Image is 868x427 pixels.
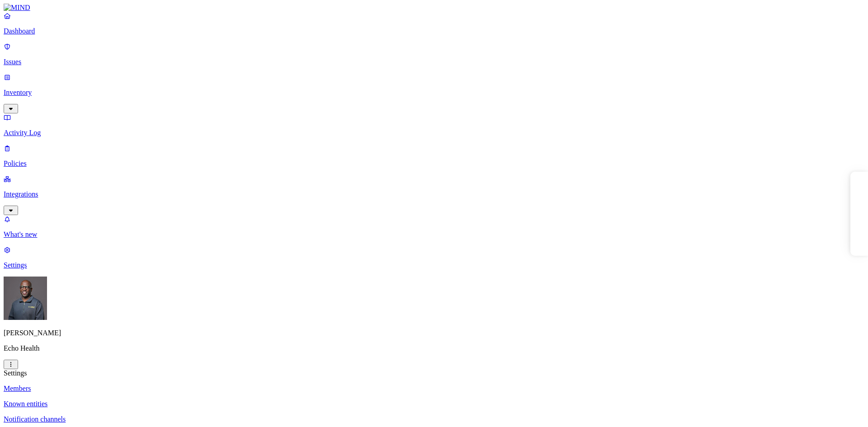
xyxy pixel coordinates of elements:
div: Settings [4,369,864,377]
img: MIND [4,4,30,12]
p: Policies [4,160,864,168]
p: Echo Health [4,344,864,352]
a: Integrations [4,175,864,214]
img: Gregory Thomas [4,277,47,320]
a: Members [4,385,864,393]
p: [PERSON_NAME] [4,329,864,337]
p: Integrations [4,190,864,198]
p: Settings [4,261,864,269]
a: Known entities [4,400,864,408]
p: Issues [4,58,864,66]
a: MIND [4,4,864,12]
a: Issues [4,42,864,66]
a: Activity Log [4,113,864,137]
p: Inventory [4,89,864,97]
a: Policies [4,144,864,168]
p: Dashboard [4,27,864,35]
p: Activity Log [4,129,864,137]
a: Settings [4,246,864,269]
a: Dashboard [4,12,864,35]
a: Notification channels [4,415,864,423]
a: Inventory [4,73,864,112]
a: What's new [4,215,864,239]
p: What's new [4,230,864,239]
